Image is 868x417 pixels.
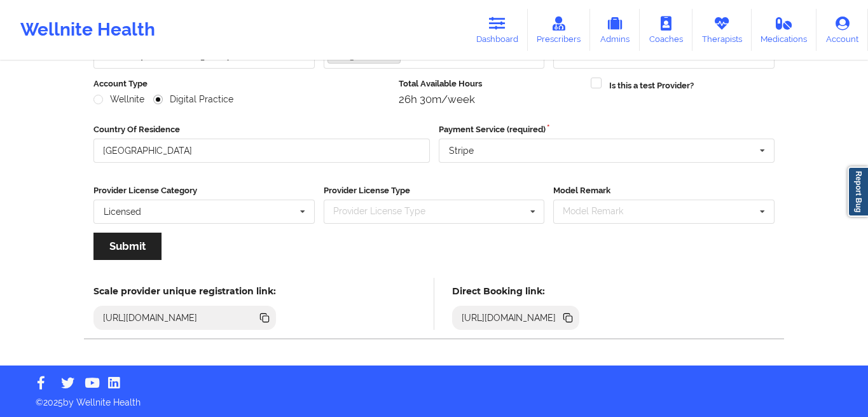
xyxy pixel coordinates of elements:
a: Therapists [692,9,752,51]
a: Account [816,9,868,51]
a: Coaches [640,9,692,51]
button: Submit [93,233,162,260]
div: Licensed [104,207,141,216]
label: Is this a test Provider? [609,79,694,92]
div: 26h 30m/week [399,93,582,106]
h5: Scale provider unique registration link: [93,285,276,297]
label: Payment Service (required) [439,123,775,136]
div: Center - [GEOGRAPHIC_DATA] [104,52,230,61]
p: © 2025 by Wellnite Health [27,387,841,409]
label: Wellnite [93,94,144,105]
label: Provider License Category [93,184,315,197]
div: [URL][DOMAIN_NAME] [98,311,203,324]
div: Stripe [449,146,474,155]
a: Dashboard [467,9,528,51]
a: Prescribers [528,9,591,51]
label: Total Available Hours [399,78,582,90]
label: Account Type [93,78,390,90]
label: Country Of Residence [93,123,430,136]
label: Digital Practice [153,94,233,105]
div: Model Remark [560,204,642,219]
a: Report Bug [848,167,868,217]
h5: Direct Booking link: [452,285,580,297]
a: Medications [752,9,817,51]
label: Model Remark [553,184,775,197]
a: Admins [590,9,640,51]
label: Provider License Type [324,184,545,197]
div: Provider License Type [330,204,444,219]
div: [URL][DOMAIN_NAME] [457,311,561,324]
